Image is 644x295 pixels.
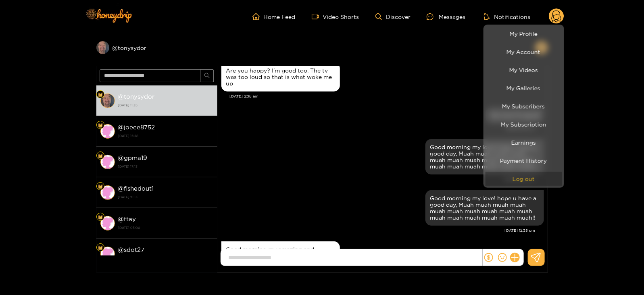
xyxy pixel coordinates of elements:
a: My Subscribers [486,99,562,113]
a: My Profile [486,27,562,41]
a: My Galleries [486,81,562,95]
a: My Videos [486,63,562,77]
a: My Account [486,45,562,59]
button: Log out [486,172,562,186]
a: Earnings [486,135,562,150]
a: My Subscription [486,117,562,131]
a: Payment History [486,154,562,168]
